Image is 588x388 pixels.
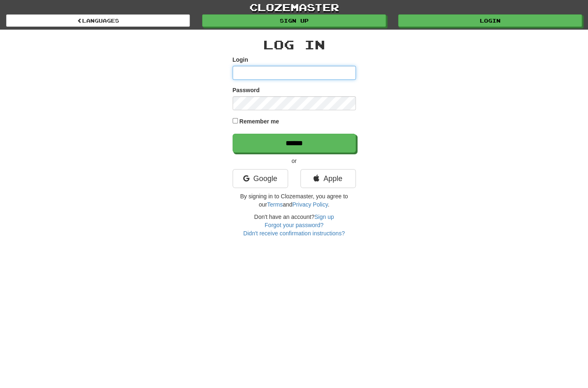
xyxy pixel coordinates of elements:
[233,157,356,165] p: or
[6,14,190,27] a: Languages
[265,222,323,228] a: Forgot your password?
[233,213,356,237] div: Don't have an account?
[233,38,356,51] h2: Log In
[239,117,279,125] label: Remember me
[233,56,248,64] label: Login
[233,192,356,209] p: By signing in to Clozemaster, you agree to our and .
[202,14,386,27] a: Sign up
[243,230,345,237] a: Didn't receive confirmation instructions?
[267,201,283,208] a: Terms
[314,214,334,220] a: Sign up
[292,201,327,208] a: Privacy Policy
[233,169,288,188] a: Google
[300,169,356,188] a: Apple
[398,14,582,27] a: Login
[233,86,260,94] label: Password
